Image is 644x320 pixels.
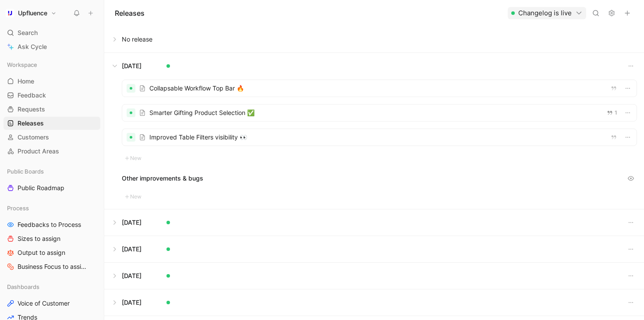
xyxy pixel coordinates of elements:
[18,28,38,38] span: Search
[4,202,100,215] div: Process
[18,248,65,257] span: Output to assign
[88,262,97,271] button: View actions
[18,42,47,52] span: Ask Cycle
[122,172,637,184] div: Other improvements & bugs
[18,119,44,128] span: Releases
[4,165,100,178] div: Public Boards
[88,220,97,229] button: View actions
[18,9,47,17] h1: Upfluence
[4,89,100,102] a: Feedback
[88,234,97,243] button: View actions
[4,40,100,53] a: Ask Cycle
[122,191,145,202] button: New
[4,7,59,19] button: UpfluenceUpfluence
[4,103,100,116] a: Requests
[4,131,100,144] a: Customers
[605,108,619,118] button: 1
[4,165,100,195] div: Public BoardsPublic Roadmap
[18,105,45,114] span: Requests
[18,91,46,100] span: Feedback
[4,260,100,273] a: Business Focus to assign
[115,8,145,18] h1: Releases
[7,60,37,69] span: Workspace
[18,184,64,192] span: Public Roadmap
[4,75,100,88] a: Home
[4,218,100,231] a: Feedbacks to Process
[122,153,145,163] button: New
[4,232,100,245] a: Sizes to assign
[18,147,59,156] span: Product Areas
[508,7,586,19] button: Changelog is live
[88,248,97,257] button: View actions
[4,145,100,158] a: Product Areas
[18,77,34,86] span: Home
[88,184,97,192] button: View actions
[18,220,81,229] span: Feedbacks to Process
[7,282,39,291] span: Dashboards
[6,9,14,17] img: Upfluence
[4,181,100,195] a: Public Roadmap
[18,133,49,142] span: Customers
[4,246,100,259] a: Output to assign
[7,167,44,176] span: Public Boards
[615,110,617,115] span: 1
[18,299,70,308] span: Voice of Customer
[7,204,29,212] span: Process
[4,26,100,39] div: Search
[4,202,100,273] div: ProcessFeedbacks to ProcessSizes to assignOutput to assignBusiness Focus to assign
[88,299,97,308] button: View actions
[18,262,88,271] span: Business Focus to assign
[4,297,100,310] a: Voice of Customer
[18,234,60,243] span: Sizes to assign
[4,117,100,130] a: Releases
[4,280,100,293] div: Dashboards
[4,58,100,71] div: Workspace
